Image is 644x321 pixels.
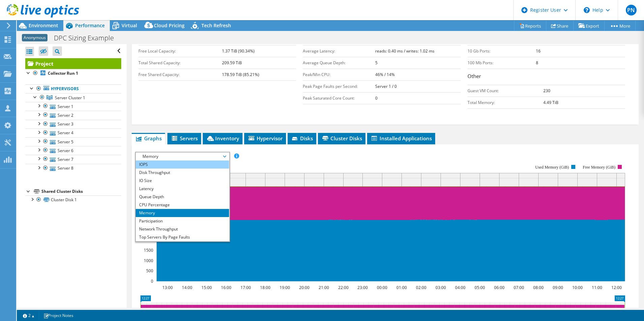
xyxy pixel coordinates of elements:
td: Free Shared Capacity: [138,69,222,80]
td: Free Local Capacity: [138,45,222,57]
b: 230 [543,88,550,94]
text: 00:00 [377,285,387,290]
text: 03:00 [435,285,446,290]
b: 1.37 TiB (90.34%) [222,48,255,54]
b: 8 [536,60,538,66]
a: Server 2 [25,111,121,119]
a: Project [25,58,121,69]
text: 07:00 [513,285,524,290]
text: 14:00 [182,285,192,290]
td: 10 Gb Ports: [468,45,536,57]
span: Disks [291,135,313,142]
span: PN [626,5,637,15]
a: Server 7 [25,155,121,164]
a: Server 5 [25,137,121,146]
h1: DPC Sizing Example [51,34,124,42]
text: 12:00 [611,285,621,290]
a: Reports [514,21,546,31]
a: Server Cluster 1 [25,93,121,102]
text: 10:00 [572,285,582,290]
span: Anonymous [22,34,47,41]
b: Server 1 / 0 [375,83,397,89]
li: CPU Percentage [136,201,229,209]
td: Total Memory: [468,97,544,108]
td: Peak/Min CPU: [303,69,375,80]
text: 1000 [144,258,153,263]
a: Server 8 [25,164,121,173]
h3: Other [468,72,625,81]
span: Cloud Pricing [154,22,185,29]
b: 178.59 TiB (85.21%) [222,72,259,77]
a: Server 3 [25,120,121,129]
b: Collector Run 1 [48,70,78,76]
td: Total Shared Capacity: [138,57,222,69]
b: 4.49 TiB [543,100,558,105]
span: Virtual [122,22,137,29]
text: 20:00 [299,285,309,290]
a: Server 6 [25,146,121,155]
b: 16 [536,48,541,54]
b: 209.59 TiB [222,60,242,66]
text: 500 [146,268,153,274]
span: Hypervisor [248,135,283,142]
text: 18:00 [260,285,270,290]
span: Performance [75,22,105,29]
span: Inventory [206,135,239,142]
span: Graphs [135,135,162,142]
td: 100 Mb Ports: [468,57,536,69]
td: Peak Saturated Core Count: [303,92,375,104]
li: IO Size [136,177,229,185]
text: 22:00 [338,285,348,290]
text: 23:00 [357,285,367,290]
text: 09:00 [552,285,563,290]
a: Export [573,21,605,31]
td: Guest VM Count: [468,85,544,97]
a: Share [546,21,574,31]
li: Top Servers By Page Faults [136,233,229,241]
a: Server 1 [25,102,121,111]
svg: \n [584,7,590,13]
div: Shared Cluster Disks [41,187,121,195]
span: Tech Refresh [201,22,231,29]
li: Latency [136,185,229,193]
text: 11:00 [591,285,602,290]
text: 21:00 [318,285,329,290]
span: Cluster Disks [321,135,362,142]
li: Memory [136,209,229,217]
a: Hypervisors [25,84,121,93]
b: reads: 0.40 ms / writes: 1.02 ms [375,48,434,54]
span: Servers [171,135,198,142]
td: Peak Page Faults per Second: [303,80,375,92]
span: Server Cluster 1 [55,95,85,101]
li: Network Throughput [136,225,229,233]
a: Collector Run 1 [25,69,121,78]
a: Cluster Disk 1 [25,195,121,204]
text: 06:00 [494,285,504,290]
li: Participation [136,217,229,225]
text: 0 [151,278,153,284]
li: Queue Depth [136,193,229,201]
text: 02:00 [416,285,426,290]
text: 15:00 [201,285,212,290]
text: 17:00 [240,285,251,290]
text: 19:00 [279,285,290,290]
a: 2 [18,311,39,320]
text: Free Memory (GiB) [583,165,615,170]
text: 04:00 [455,285,465,290]
text: 01:00 [396,285,407,290]
a: More [604,21,636,31]
text: 08:00 [533,285,543,290]
text: 05:00 [474,285,485,290]
span: Environment [29,22,58,29]
text: 13:00 [162,285,172,290]
span: Memory [139,152,226,160]
li: IOPS [136,160,229,169]
li: Disk Throughput [136,169,229,177]
span: Installed Applications [371,135,432,142]
b: 5 [375,60,378,66]
td: Average Queue Depth: [303,57,375,69]
a: Project Notes [39,311,78,320]
a: Server 4 [25,129,121,137]
text: 16:00 [221,285,231,290]
b: 0 [375,95,378,101]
